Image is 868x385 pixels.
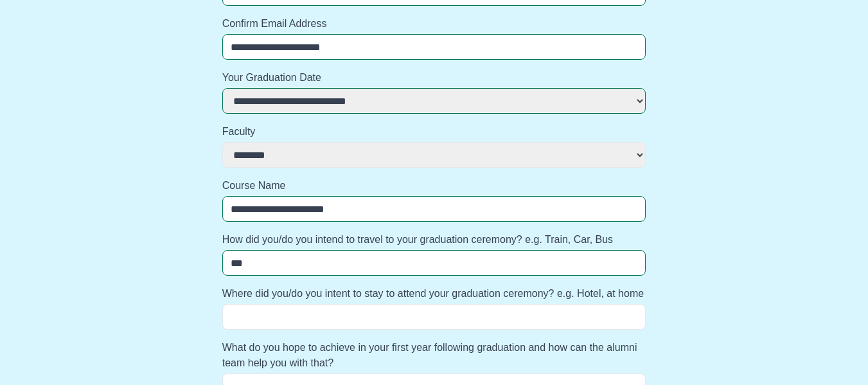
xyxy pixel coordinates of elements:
label: How did you/do you intend to travel to your graduation ceremony? e.g. Train, Car, Bus [222,232,646,247]
label: Your Graduation Date [222,70,646,85]
label: What do you hope to achieve in your first year following graduation and how can the alumni team h... [222,340,646,371]
label: Course Name [222,178,646,193]
label: Confirm Email Address [222,16,646,31]
label: Where did you/do you intent to stay to attend your graduation ceremony? e.g. Hotel, at home [222,286,646,301]
label: Faculty [222,124,646,139]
